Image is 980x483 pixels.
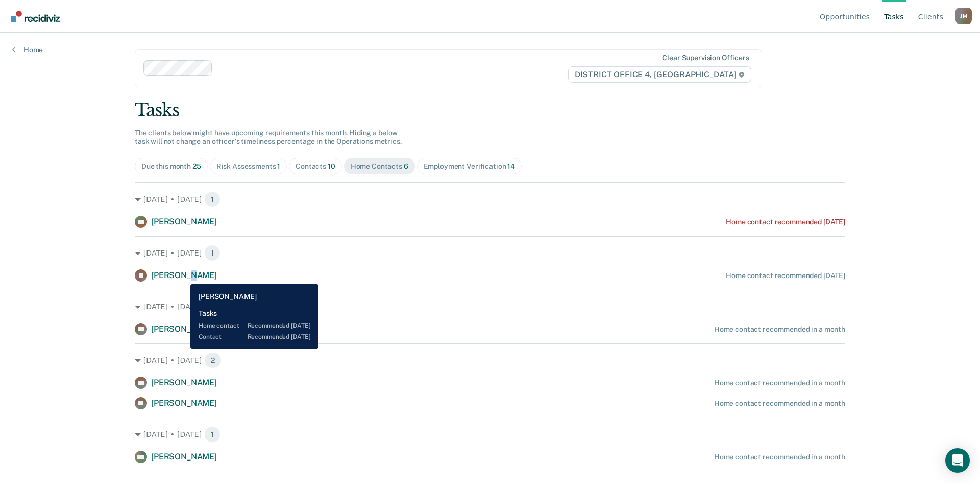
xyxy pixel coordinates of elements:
[151,324,217,334] span: [PERSON_NAME]
[955,8,972,24] div: J M
[135,129,402,146] span: The clients below might have upcoming requirements this month. Hiding a below task will not chang...
[135,298,845,315] div: [DATE] • [DATE] 1
[204,426,220,443] span: 1
[424,162,515,171] div: Employment Verification
[955,8,972,24] button: Profile dropdown button
[714,325,845,334] div: Home contact recommended in a month
[714,399,845,408] div: Home contact recommended in a month
[714,379,845,387] div: Home contact recommended in a month
[135,426,845,443] div: [DATE] • [DATE] 1
[662,54,749,62] div: Clear supervision officers
[277,162,280,170] span: 1
[151,217,217,226] span: [PERSON_NAME]
[568,66,751,83] span: DISTRICT OFFICE 4, [GEOGRAPHIC_DATA]
[404,162,408,170] span: 6
[192,162,201,170] span: 25
[726,271,845,280] div: Home contact recommended [DATE]
[11,11,60,22] img: Recidiviz
[204,352,222,369] span: 2
[151,378,217,387] span: [PERSON_NAME]
[12,45,43,54] a: Home
[216,162,281,171] div: Risk Assessments
[726,218,845,226] div: Home contact recommended [DATE]
[135,245,845,261] div: [DATE] • [DATE] 1
[204,298,220,315] span: 1
[151,398,217,408] span: [PERSON_NAME]
[714,453,845,462] div: Home contact recommended in a month
[135,100,845,121] div: Tasks
[945,448,970,473] div: Open Intercom Messenger
[151,452,217,462] span: [PERSON_NAME]
[351,162,408,171] div: Home Contacts
[135,191,845,208] div: [DATE] • [DATE] 1
[204,191,220,208] span: 1
[141,162,201,171] div: Due this month
[135,352,845,369] div: [DATE] • [DATE] 2
[296,162,335,171] div: Contacts
[328,162,335,170] span: 10
[151,270,217,280] span: [PERSON_NAME]
[507,162,515,170] span: 14
[204,245,220,261] span: 1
